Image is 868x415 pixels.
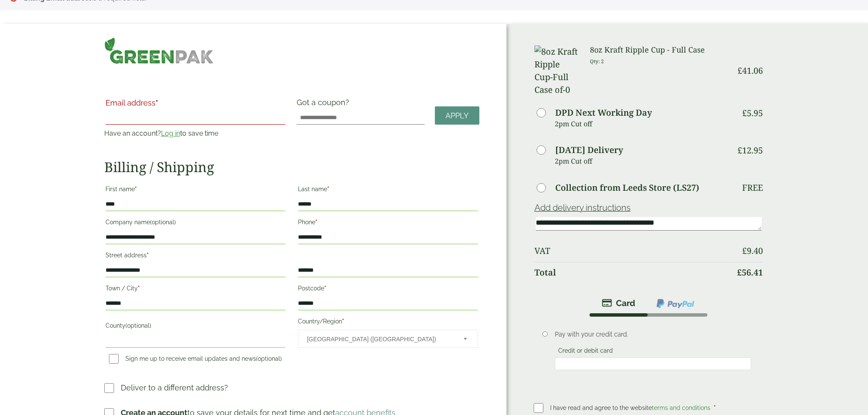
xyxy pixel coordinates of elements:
label: Postcode [298,282,478,297]
label: First name [106,183,285,198]
span: Apply [445,111,469,120]
label: DPD Next Working Day [555,109,652,117]
a: Apply [435,106,479,125]
p: 2pm Cut off [555,155,732,167]
p: Free [742,183,763,193]
span: I have read and agree to the website [550,404,712,411]
bdi: 12.95 [737,145,763,156]
span: £ [737,267,742,278]
small: Qty: 2 [590,58,604,64]
label: Street address [106,249,285,264]
label: Town / City [106,282,285,297]
p: Pay with your credit card. [555,330,751,339]
p: Deliver to a different address? [121,382,228,393]
label: Email address [106,99,285,111]
p: Have an account? to save time [104,128,287,139]
label: Got a coupon? [297,98,353,111]
bdi: 56.41 [737,267,763,278]
input: Sign me up to receive email updates and news(optional) [109,354,119,364]
span: £ [737,65,742,76]
span: United Kingdom (UK) [307,330,452,348]
label: Last name [298,183,478,198]
span: £ [742,245,747,256]
abbr: required [147,252,149,259]
abbr: required [135,186,137,192]
h3: 8oz Kraft Ripple Cup - Full Case [590,45,731,55]
label: Sign me up to receive email updates and news [106,355,285,365]
img: 8oz Kraft Ripple Cup-Full Case of-0 [534,45,580,96]
abbr: required [324,285,326,292]
label: County [106,320,285,334]
th: VAT [534,241,732,261]
bdi: 41.06 [737,65,763,76]
bdi: 5.95 [742,107,763,119]
label: Collection from Leeds Store (LS27) [555,184,699,192]
span: £ [737,145,742,156]
abbr: required [156,98,158,107]
th: Total [534,262,732,283]
label: Credit or debit card [555,347,616,357]
label: Company name [106,216,285,231]
abbr: required [327,186,329,192]
p: 2pm Cut off [555,117,732,130]
span: (optional) [125,322,151,329]
a: terms and conditions [652,404,710,411]
img: stripe.png [602,298,635,308]
h2: Billing / Shipping [104,159,479,175]
iframe: Secure card payment input frame [557,360,748,368]
abbr: required [315,219,317,226]
a: Add delivery instructions [534,203,631,213]
span: £ [742,107,747,119]
bdi: 9.40 [742,245,763,256]
abbr: required [138,285,140,292]
abbr: required [714,404,716,411]
a: Log in [161,129,180,137]
label: Phone [298,216,478,231]
img: GreenPak Supplies [104,37,214,64]
abbr: required [342,318,344,325]
label: [DATE] Delivery [555,146,623,154]
span: (optional) [150,219,176,226]
span: (optional) [256,355,282,362]
span: Country/Region [298,330,478,348]
label: Country/Region [298,315,478,330]
img: ppcp-gateway.png [656,298,695,309]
